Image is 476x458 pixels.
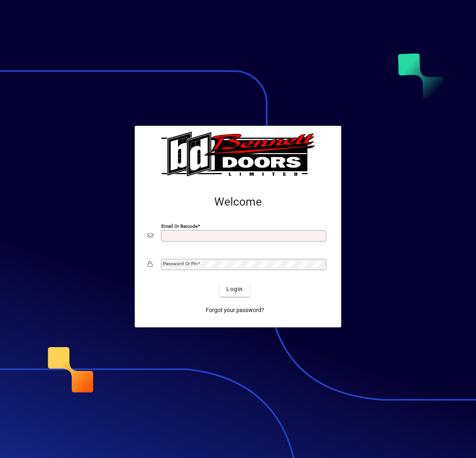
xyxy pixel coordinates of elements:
button: Login [220,282,249,297]
h2: Welcome [148,195,328,209]
span: Login [226,285,243,294]
span: Forgot your password? [206,306,264,314]
a: Forgot your password? [203,303,267,318]
mat-label: Password or Pin [163,261,198,266]
mat-label: Email or Barcode [161,223,198,229]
